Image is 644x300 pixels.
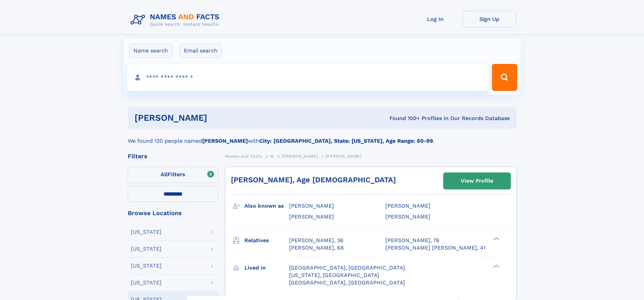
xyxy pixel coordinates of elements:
[298,115,510,122] div: Found 100+ Profiles In Our Records Database
[289,272,379,278] span: [US_STATE], [GEOGRAPHIC_DATA]
[444,173,510,189] a: View Profile
[131,246,162,252] div: [US_STATE]
[492,64,517,91] button: Search Button
[326,154,362,159] span: [PERSON_NAME]
[129,44,172,58] label: Name search
[282,152,318,160] a: [PERSON_NAME]
[289,264,405,271] span: [GEOGRAPHIC_DATA], [GEOGRAPHIC_DATA]
[289,213,334,220] span: [PERSON_NAME]
[225,152,262,160] a: Names and Facts
[282,154,318,159] span: [PERSON_NAME]
[131,263,162,269] div: [US_STATE]
[289,244,344,252] a: [PERSON_NAME], 68
[128,210,218,216] div: Browse Locations
[244,262,289,274] h3: Lived in
[461,173,493,189] div: View Profile
[270,152,274,160] a: W
[231,176,396,184] a: [PERSON_NAME], Age [DEMOGRAPHIC_DATA]
[385,203,430,209] span: [PERSON_NAME]
[180,44,222,58] label: Email search
[492,236,500,241] div: ❯
[128,129,517,145] div: We found 120 people named with .
[385,213,430,220] span: [PERSON_NAME]
[131,280,162,285] div: [US_STATE]
[244,235,289,246] h3: Relatives
[289,203,334,209] span: [PERSON_NAME]
[127,64,489,91] input: search input
[161,171,168,178] span: All
[128,167,218,183] label: Filters
[492,264,500,268] div: ❯
[259,138,433,144] b: City: [GEOGRAPHIC_DATA], State: [US_STATE], Age Range: 60-99
[385,237,439,244] a: [PERSON_NAME], 76
[408,11,462,27] a: Log In
[462,11,517,27] a: Sign Up
[128,153,218,159] div: Filters
[128,11,225,29] img: Logo Names and Facts
[385,244,485,252] a: [PERSON_NAME] [PERSON_NAME], 41
[131,229,162,235] div: [US_STATE]
[289,237,343,244] a: [PERSON_NAME], 36
[135,114,299,122] h1: [PERSON_NAME]
[244,200,289,212] h3: Also known as
[270,154,274,159] span: W
[202,138,248,144] b: [PERSON_NAME]
[289,279,405,286] span: [GEOGRAPHIC_DATA], [GEOGRAPHIC_DATA]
